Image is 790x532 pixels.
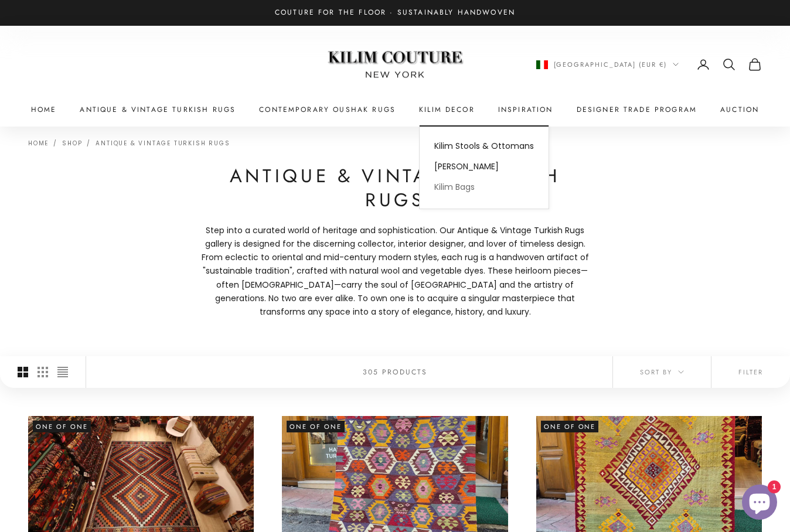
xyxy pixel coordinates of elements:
img: Italy [536,60,548,69]
button: Switch to smaller product images [38,356,48,388]
button: Filter [711,356,790,388]
button: Sort by [613,356,711,388]
button: Change country or currency [536,59,679,70]
a: Home [28,139,49,148]
a: Shop [62,139,82,148]
summary: Kilim Decor [419,104,475,115]
nav: Breadcrumb [28,138,230,146]
a: Antique & Vintage Turkish Rugs [96,139,230,148]
a: Home [31,104,57,115]
a: Kilim Bags [420,177,549,197]
a: Designer Trade Program [577,104,697,115]
button: Switch to larger product images [18,356,28,388]
h1: Antique & Vintage Turkish Rugs [196,164,594,212]
a: Auction [720,104,759,115]
span: [GEOGRAPHIC_DATA] (EUR €) [554,59,668,70]
a: Contemporary Oushak Rugs [259,104,396,115]
img: Logo of Kilim Couture New York [322,37,468,93]
p: Couture for the Floor · Sustainably Handwoven [275,7,515,19]
span: One of One [287,421,345,432]
a: Antique & Vintage Turkish Rugs [80,104,236,115]
span: One of One [33,421,91,432]
nav: Secondary navigation [536,57,762,71]
span: One of One [541,421,599,432]
inbox-online-store-chat: Shopify online store chat [738,485,781,523]
a: Kilim Stools & Ottomans [420,136,549,156]
p: Step into a curated world of heritage and sophistication. Our Antique & Vintage Turkish Rugs gall... [196,224,594,319]
a: [PERSON_NAME] [420,156,549,177]
span: Sort by [640,367,684,377]
button: Switch to compact product images [57,356,68,388]
p: 305 products [363,366,428,378]
a: Inspiration [498,104,553,115]
nav: Primary navigation [28,104,762,115]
